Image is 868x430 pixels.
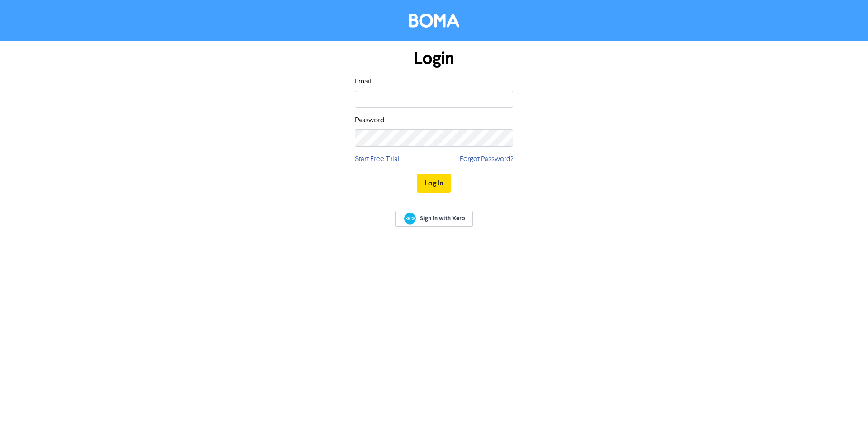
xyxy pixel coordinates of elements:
[355,76,372,87] label: Email
[395,211,473,227] a: Sign In with Xero
[355,48,513,69] h1: Login
[420,214,465,222] span: Sign In with Xero
[409,14,459,28] img: BOMA Logo
[355,115,384,126] label: Password
[460,154,513,165] a: Forgot Password?
[404,213,416,225] img: Xero logo
[355,154,400,165] a: Start Free Trial
[417,174,451,193] button: Log In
